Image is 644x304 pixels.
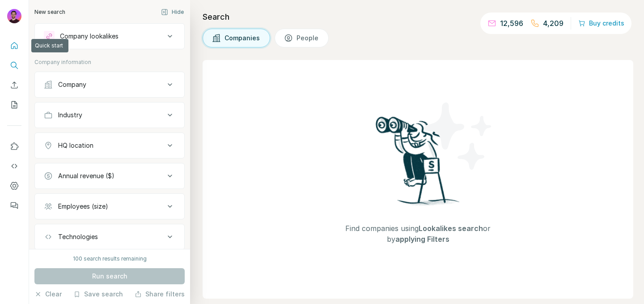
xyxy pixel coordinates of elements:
div: Company lookalikes [60,32,119,41]
span: People [297,34,319,43]
button: Use Surfe API [7,158,21,174]
div: Annual revenue ($) [58,171,114,180]
button: My lists [7,97,21,113]
button: Hide [155,5,190,19]
div: HQ location [58,141,93,150]
button: Technologies [35,226,184,248]
button: Company [35,74,184,95]
img: Surfe Illustration - Woman searching with binoculars [372,114,465,214]
div: Employees (size) [58,202,108,211]
img: Surfe Illustration - Stars [418,96,499,176]
button: HQ location [35,135,184,156]
button: Quick start [7,38,21,54]
button: Feedback [7,197,21,214]
h4: Search [203,11,633,23]
div: Technologies [58,232,98,241]
div: Industry [58,111,82,120]
span: Companies [225,34,261,43]
button: Save search [73,290,123,299]
button: Annual revenue ($) [35,165,184,187]
img: Avatar [7,9,21,23]
p: Company information [34,58,185,66]
button: Search [7,57,21,73]
span: Lookalikes search [419,224,483,233]
button: Share filters [135,290,185,299]
div: Company [58,80,86,89]
button: Dashboard [7,178,21,194]
span: applying Filters [395,235,449,244]
button: Buy credits [578,17,624,30]
button: Employees (size) [35,196,184,217]
p: 12,596 [500,18,523,29]
span: Find companies using or by [338,223,499,244]
div: New search [34,8,65,16]
button: Clear [34,290,62,299]
button: Enrich CSV [7,77,21,93]
button: Company lookalikes [35,26,184,47]
div: 100 search results remaining [73,255,147,263]
button: Use Surfe on LinkedIn [7,138,21,154]
p: 4,209 [543,18,563,29]
button: Industry [35,104,184,126]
